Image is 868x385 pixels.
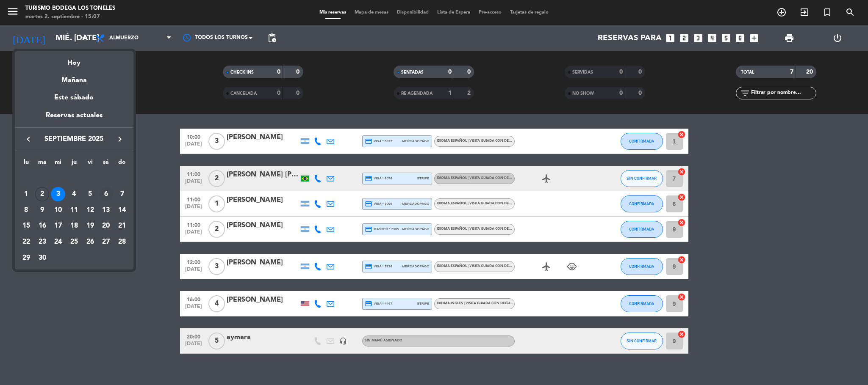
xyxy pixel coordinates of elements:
[99,203,113,217] div: 13
[82,157,98,170] th: viernes
[35,235,50,249] div: 23
[18,202,34,218] td: 8 de septiembre de 2025
[67,235,81,249] div: 25
[34,186,50,202] td: 2 de septiembre de 2025
[51,219,65,234] div: 17
[99,235,113,249] div: 27
[50,234,66,250] td: 24 de septiembre de 2025
[18,234,34,250] td: 22 de septiembre de 2025
[82,234,98,250] td: 26 de septiembre de 2025
[36,134,112,145] span: septiembre 2025
[15,110,133,127] div: Reservas actuales
[66,202,82,218] td: 11 de septiembre de 2025
[19,219,33,234] div: 15
[82,218,98,234] td: 19 de septiembre de 2025
[66,218,82,234] td: 18 de septiembre de 2025
[50,186,66,202] td: 3 de septiembre de 2025
[114,202,130,218] td: 14 de septiembre de 2025
[51,187,65,201] div: 3
[18,157,34,170] th: lunes
[66,157,82,170] th: jueves
[112,134,128,145] button: keyboard_arrow_right
[15,86,133,110] div: Este sábado
[99,187,113,201] div: 6
[115,134,125,144] i: keyboard_arrow_right
[115,187,129,201] div: 7
[34,234,50,250] td: 23 de septiembre de 2025
[35,203,50,217] div: 9
[19,203,33,217] div: 8
[114,186,130,202] td: 7 de septiembre de 2025
[66,234,82,250] td: 25 de septiembre de 2025
[98,202,114,218] td: 13 de septiembre de 2025
[35,219,50,234] div: 16
[98,234,114,250] td: 27 de septiembre de 2025
[66,186,82,202] td: 4 de septiembre de 2025
[83,203,97,217] div: 12
[50,218,66,234] td: 17 de septiembre de 2025
[15,69,133,86] div: Mañana
[23,134,33,144] i: keyboard_arrow_left
[98,157,114,170] th: sábado
[50,157,66,170] th: miércoles
[18,170,130,187] td: SEP.
[67,219,81,234] div: 18
[115,203,129,217] div: 14
[99,219,113,234] div: 20
[98,218,114,234] td: 20 de septiembre de 2025
[115,235,129,249] div: 28
[67,203,81,217] div: 11
[51,235,65,249] div: 24
[19,235,33,249] div: 22
[98,186,114,202] td: 6 de septiembre de 2025
[21,134,36,145] button: keyboard_arrow_left
[114,218,130,234] td: 21 de septiembre de 2025
[83,219,97,234] div: 19
[19,187,33,201] div: 1
[35,187,50,201] div: 2
[82,186,98,202] td: 5 de septiembre de 2025
[34,250,50,266] td: 30 de septiembre de 2025
[15,51,133,69] div: Hoy
[83,187,97,201] div: 5
[83,235,97,249] div: 26
[34,218,50,234] td: 16 de septiembre de 2025
[82,202,98,218] td: 12 de septiembre de 2025
[67,187,81,201] div: 4
[18,186,34,202] td: 1 de septiembre de 2025
[34,157,50,170] th: martes
[114,157,130,170] th: domingo
[50,202,66,218] td: 10 de septiembre de 2025
[18,250,34,266] td: 29 de septiembre de 2025
[115,219,129,234] div: 21
[34,202,50,218] td: 9 de septiembre de 2025
[18,218,34,234] td: 15 de septiembre de 2025
[35,251,50,265] div: 30
[19,251,33,265] div: 29
[51,203,65,217] div: 10
[114,234,130,250] td: 28 de septiembre de 2025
